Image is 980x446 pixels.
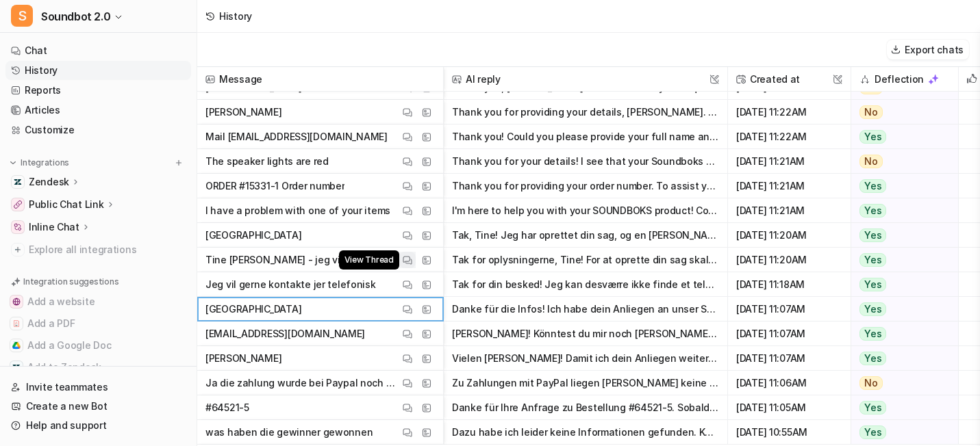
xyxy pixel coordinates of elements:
p: Inline Chat [29,220,79,234]
button: Danke für Ihre Anfrage zu Bestellung #64521-5. Sobald Ihre Soundboks versendet wurde, erhalten Si... [452,395,719,420]
p: Integrations [21,157,69,168]
p: Ja die zahlung wurde bei Paypal noch nicht autorisiert [205,371,399,395]
p: Mail [EMAIL_ADDRESS][DOMAIN_NAME] [205,124,388,149]
button: Zu Zahlungen mit PayPal liegen [PERSON_NAME] keine Informationen vor. Ich [PERSON_NAME] dein Anli... [452,371,719,395]
span: [DATE] 11:06AM [733,371,845,395]
span: [DATE] 11:20AM [733,223,845,248]
button: Yes [851,248,949,272]
button: View Thread [399,252,416,268]
p: ORDER #15331-1 Order number [205,174,344,198]
img: Add to Zendesk [12,363,21,371]
img: Add a website [12,298,21,306]
span: [DATE] 10:55AM [733,420,845,445]
a: Explore all integrations [5,240,191,259]
span: [DATE] 11:21AM [733,174,845,198]
button: Thank you! Could you please provide your full name and the country you are located in? Once I hav... [452,124,719,149]
button: Add to ZendeskAdd to Zendesk [5,356,191,378]
button: Export chats [887,40,969,60]
button: Yes [851,198,949,223]
span: AI reply [449,67,722,92]
span: Soundbot 2.0 [41,7,110,26]
img: Profile image for Katelin [39,8,61,29]
span: Created at [733,67,845,92]
button: Tak for oplysningerne, Tine! For at oprette din sag skal jeg også vide, hvilket land du bor i. Må... [452,248,719,272]
span: Yes [859,204,886,218]
button: Yes [851,346,949,371]
p: [EMAIL_ADDRESS][DOMAIN_NAME] [205,322,365,346]
p: [PERSON_NAME] [205,346,281,371]
span: [DATE] 11:22AM [733,124,845,149]
span: [DATE] 11:05AM [733,395,845,420]
button: Home [214,5,240,31]
button: Thank you for your details! I see that your Soundboks speaker is showing red lights. Unfortunatel... [452,149,719,174]
p: #64521-5 [205,395,249,420]
span: No [859,105,883,119]
span: [DATE] 11:20AM [733,248,845,272]
button: Add a Google DocAdd a Google Doc [5,334,191,356]
span: [DATE] 11:07AM [733,297,845,322]
img: Public Chat Link [14,200,22,209]
button: Yes [851,124,949,149]
span: Message [203,67,438,92]
a: Create a new Bot [5,397,191,416]
button: Yes [851,272,949,297]
span: [DATE] 11:07AM [733,346,845,371]
span: [DATE] 11:07AM [733,322,845,346]
img: menu_add.svg [174,158,184,168]
p: [GEOGRAPHIC_DATA] [205,297,301,322]
a: Customize [5,120,191,140]
span: [DATE] 11:21AM [733,149,845,174]
img: Add a Google Doc [12,341,21,350]
div: Close [240,5,265,30]
span: No [859,376,883,390]
p: Tine [PERSON_NAME] - jeg vil gerne kontaktes telefonisk på 0045 21586091 tak [EMAIL_ADDRESS][DOMA... [205,248,399,272]
button: Dazu habe ich leider keine Informationen gefunden. Kannst du mir bitte mehr Details nennen oder d... [452,420,719,445]
button: I'm here to help you with your SOUNDBOKS product! Could you please tell me a bit more about the p... [452,198,719,223]
button: No [851,371,949,395]
button: go back [9,5,35,31]
button: [PERSON_NAME]! Könntest du mir noch [PERSON_NAME] [PERSON_NAME], aus welchem Land du bestellst? [... [452,322,719,346]
h1: Katelin [66,7,105,17]
p: Zendesk [29,175,69,189]
span: Yes [859,130,886,144]
button: Danke für die Infos! Ich habe dein Anliegen an unser Support-Team weitergeleitet. Ein:e Mitarbeit... [452,297,719,322]
button: Gif picker [43,385,54,396]
button: No [851,100,949,124]
a: History [5,61,191,80]
img: expand menu [8,158,18,168]
button: Yes [851,395,949,420]
span: Yes [859,278,886,291]
img: explore all integrations [11,243,25,257]
span: [DATE] 11:18AM [733,272,845,297]
p: [GEOGRAPHIC_DATA] [205,223,301,248]
button: Upload attachment [65,385,76,396]
button: Yes [851,174,949,198]
p: Public Chat Link [29,198,104,211]
span: Yes [859,253,886,267]
span: Yes [859,352,886,365]
button: Yes [851,223,949,248]
a: Chat [5,41,191,60]
button: Tak, Tine! Jeg har oprettet din sag, og en [PERSON_NAME] kundeservicemedarbejdere vender tilbage ... [452,223,719,248]
p: [PERSON_NAME] [205,100,281,124]
img: Inline Chat [14,223,22,231]
button: Thank you for providing your order number. To assist you further, could you please share: - Your ... [452,174,719,198]
button: Send a message… [235,380,257,402]
button: Scroll to bottom [125,324,149,347]
button: Emoji picker [21,385,32,396]
button: Integrations [5,156,73,170]
span: Yes [859,179,886,193]
button: Thank you for providing your details, [PERSON_NAME]. I have forwarded your request to our support... [452,100,719,124]
a: Help and support [5,416,191,435]
h2: Deflection [875,67,924,92]
p: Integration suggestions [23,276,118,288]
button: Add a websiteAdd a website [5,291,191,313]
button: Yes [851,297,949,322]
img: Zendesk [14,178,22,186]
span: Yes [859,327,886,341]
p: Active [DATE] [66,17,127,31]
button: Vielen [PERSON_NAME]! Damit ich dein Anliegen weiterleiten kann, brauche ich bitte noch: - Deine ... [452,346,719,371]
a: Articles [5,101,191,120]
span: Yes [859,302,886,316]
button: Yes [851,322,949,346]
